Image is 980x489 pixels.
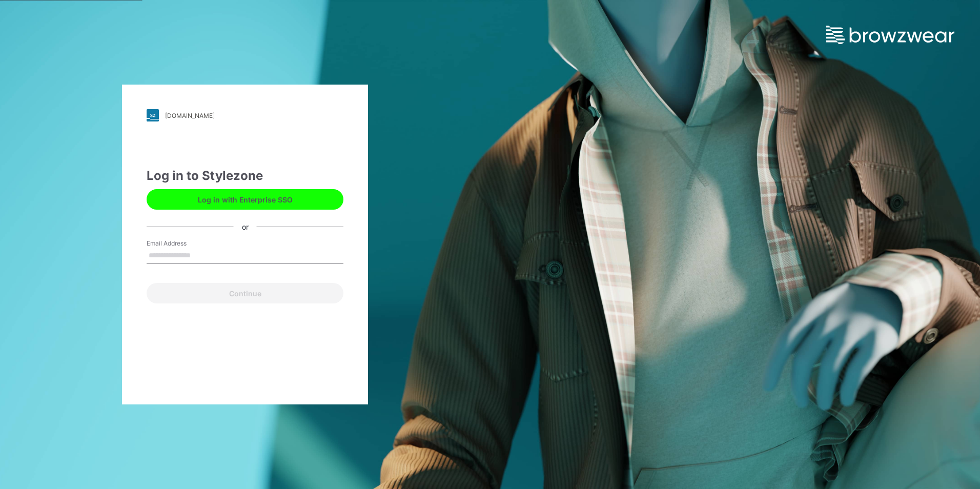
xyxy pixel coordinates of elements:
[147,109,159,121] img: stylezone-logo.562084cfcfab977791bfbf7441f1a819.svg
[165,112,215,119] div: [DOMAIN_NAME]
[147,239,218,248] label: Email Address
[234,221,257,232] div: or
[147,109,343,121] a: [DOMAIN_NAME]
[826,26,954,44] img: browzwear-logo.e42bd6dac1945053ebaf764b6aa21510.svg
[147,189,343,210] button: Log in with Enterprise SSO
[147,167,343,185] div: Log in to Stylezone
